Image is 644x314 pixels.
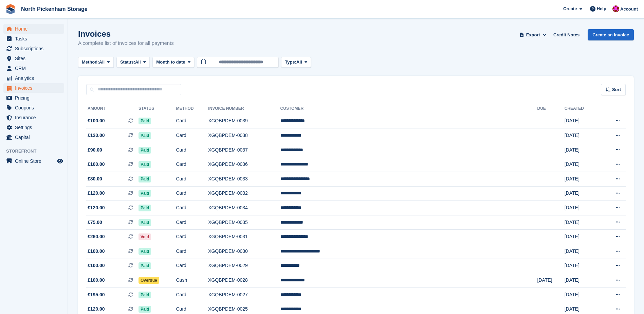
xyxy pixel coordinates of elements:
td: XGQBPDEM-0038 [208,128,280,143]
span: Paid [139,132,151,139]
td: [DATE] [565,172,600,187]
th: Created [565,103,600,114]
th: Method [176,103,208,114]
td: XGQBPDEM-0034 [208,201,280,215]
span: Void [139,233,151,240]
td: XGQBPDEM-0028 [208,273,280,288]
th: Status [139,103,176,114]
span: Overdue [139,277,159,284]
span: Sort [612,86,621,93]
span: Sites [15,54,56,63]
a: menu [3,133,64,142]
span: Home [15,24,56,34]
td: Card [176,143,208,157]
img: stora-icon-8386f47178a22dfd0bd8f6a31ec36ba5ce8667c1dd55bd0f319d3a0aa187defe.svg [5,4,16,14]
td: [DATE] [565,157,600,172]
td: [DATE] [565,128,600,143]
td: Cash [176,273,208,288]
span: Paid [139,248,151,255]
span: £100.00 [88,262,105,269]
a: menu [3,24,64,34]
span: Paid [139,262,151,269]
th: Customer [280,103,537,114]
span: Online Store [15,156,56,166]
span: Paid [139,161,151,168]
span: £90.00 [88,146,102,154]
span: Settings [15,123,56,132]
span: Type: [285,59,296,66]
td: Card [176,259,208,273]
td: Card [176,230,208,244]
button: Type: All [281,57,311,68]
button: Month to date [152,57,194,68]
a: Preview store [56,157,64,165]
span: Month to date [156,59,185,66]
td: [DATE] [565,244,600,259]
span: Help [597,5,606,12]
td: [DATE] [565,230,600,244]
span: £120.00 [88,306,105,313]
span: Account [620,6,638,13]
td: [DATE] [565,273,600,288]
span: Export [526,32,540,38]
a: menu [3,44,64,53]
span: Paid [139,147,151,154]
span: £120.00 [88,190,105,197]
span: Paid [139,176,151,182]
span: Status: [120,59,135,66]
span: Paid [139,118,151,124]
span: Paid [139,190,151,197]
span: All [296,59,302,66]
td: Card [176,186,208,201]
td: XGQBPDEM-0031 [208,230,280,244]
span: £100.00 [88,161,105,168]
span: Paid [139,306,151,313]
span: Paid [139,219,151,226]
span: £120.00 [88,132,105,139]
span: £80.00 [88,175,102,182]
a: menu [3,34,64,43]
td: XGQBPDEM-0036 [208,157,280,172]
button: Export [518,29,548,40]
span: £75.00 [88,219,102,226]
th: Due [537,103,565,114]
td: [DATE] [565,259,600,273]
a: Credit Notes [551,29,582,40]
a: menu [3,64,64,73]
span: All [135,59,141,66]
span: Pricing [15,93,56,103]
button: Status: All [116,57,150,68]
h1: Invoices [78,29,174,38]
span: £100.00 [88,117,105,124]
button: Method: All [78,57,114,68]
th: Invoice Number [208,103,280,114]
span: Method: [82,59,99,66]
span: Coupons [15,103,56,112]
td: Card [176,128,208,143]
p: A complete list of invoices for all payments [78,39,174,47]
img: Dylan Taylor [612,5,619,12]
span: £120.00 [88,204,105,211]
td: Card [176,287,208,302]
td: XGQBPDEM-0027 [208,287,280,302]
span: Invoices [15,83,56,93]
span: £100.00 [88,248,105,255]
th: Amount [86,103,139,114]
a: menu [3,54,64,63]
span: Subscriptions [15,44,56,53]
a: menu [3,83,64,93]
td: XGQBPDEM-0037 [208,143,280,157]
span: Storefront [6,148,68,155]
span: £195.00 [88,291,105,298]
td: XGQBPDEM-0032 [208,186,280,201]
td: XGQBPDEM-0030 [208,244,280,259]
span: Paid [139,205,151,211]
span: £260.00 [88,233,105,240]
td: Card [176,157,208,172]
td: Card [176,172,208,187]
td: [DATE] [565,114,600,128]
td: Card [176,215,208,230]
td: XGQBPDEM-0039 [208,114,280,128]
a: North Pickenham Storage [18,3,90,15]
a: menu [3,113,64,122]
